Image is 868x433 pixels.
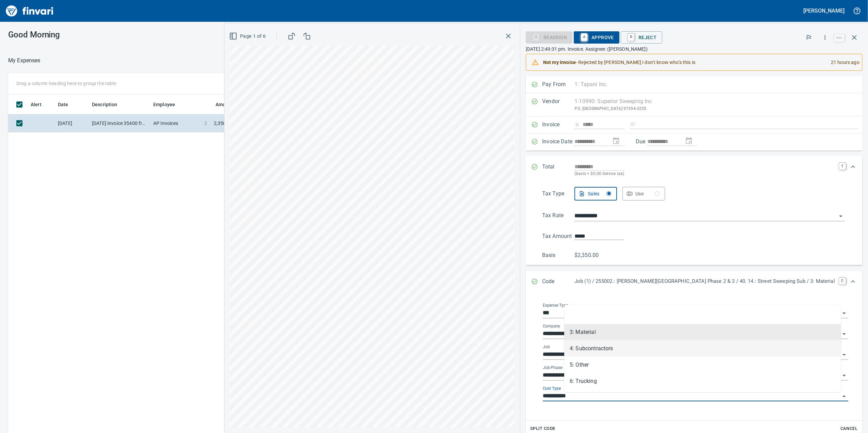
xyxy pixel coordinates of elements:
span: Split Code [530,425,555,433]
span: 2,350.00 [214,120,233,127]
label: Company [543,324,561,328]
div: - Rejected by [PERSON_NAME] I don’t know who’s this is [543,56,825,68]
span: Employee [153,100,184,109]
td: AP Invoices [151,114,202,132]
button: Sales [574,187,617,201]
a: T [839,163,846,170]
span: Date [58,100,68,109]
button: Use [622,187,665,201]
button: Open [836,211,846,221]
strong: Not my invoice [543,60,576,65]
p: Drag a column heading here to group the table [16,80,116,87]
div: 21 hours ago [825,56,859,68]
li: 5: Other [564,357,841,373]
button: Open [839,329,849,339]
div: Expand [526,271,863,293]
div: Use [635,190,660,198]
td: [DATE] Invoice 35400 from Superior Sweeping Inc (1-10990) [89,114,151,132]
button: Open [839,371,849,380]
label: Cost Type [543,386,561,390]
span: Reject [626,32,657,43]
li: 6: Trucking [564,373,841,389]
a: R [628,33,634,41]
div: Expand [526,156,863,184]
span: Alert [31,100,50,109]
span: Employee [153,100,175,109]
p: Basis [542,251,574,259]
button: More [818,30,833,45]
p: Tax Amount [542,232,574,240]
button: RReject [621,31,662,44]
span: Approve [579,32,614,43]
label: Job Phase [543,366,562,370]
button: Page 1 of 6 [228,30,268,43]
label: Job [543,345,550,349]
span: Description [92,100,117,109]
p: $2,350.00 [574,251,607,259]
img: Finvari [4,3,55,19]
span: Alert [31,100,42,109]
h3: Good Morning [8,30,224,39]
button: Flag [801,30,816,45]
p: [DATE] 2:49:31 pm. Invoice. Assignee: ([PERSON_NAME]) [526,46,863,52]
span: Amount [216,100,233,109]
span: $ [204,120,207,127]
button: Close [839,391,849,401]
p: Tax Rate [542,211,574,221]
a: C [839,277,846,284]
li: 3: Material [564,324,841,340]
button: Open [839,308,849,318]
a: A [581,33,587,41]
div: Sales [588,190,611,198]
span: Page 1 of 6 [231,32,266,41]
td: [DATE] [55,114,89,132]
button: [PERSON_NAME] [802,5,846,16]
button: Open [839,350,849,359]
p: Total [542,163,574,177]
p: Tax Type [542,190,574,201]
p: Code [542,277,574,286]
div: Reassign [526,34,572,40]
span: Date [58,100,77,109]
nav: breadcrumb [8,57,41,65]
li: 4: Subcontractors [564,340,841,357]
h5: [PERSON_NAME] [804,7,845,14]
a: esc [834,34,845,42]
span: Description [92,100,126,109]
p: Job (1) / 255002.: [PERSON_NAME][GEOGRAPHIC_DATA] Phase 2 & 3 / 40. 14.: Street Sweeping Sub / 3:... [574,277,835,285]
p: (basis + $0.00 Service tax) [574,171,835,177]
span: Close invoice [833,29,863,46]
p: My Expenses [8,57,41,65]
button: AApprove [574,31,619,44]
label: Expense Type [543,303,568,307]
span: Cancel [840,425,858,433]
span: Amount [207,100,233,109]
div: Expand [526,184,863,265]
